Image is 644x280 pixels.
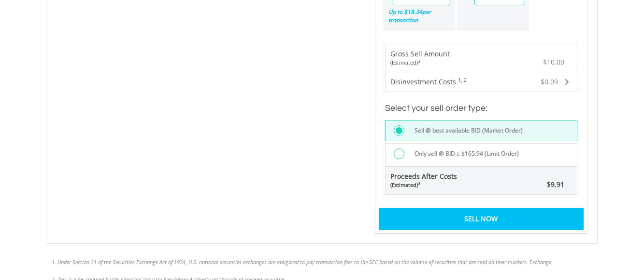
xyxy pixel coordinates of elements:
div: Up to $ per transaction [383,5,450,27]
label: Sell @ best available BID (Market Order) [409,125,523,136]
h3: Select your sell order type: [385,102,577,115]
label: Only sell @ BID ≥ $165.94 (Limit Order) [409,148,519,159]
span: $0.09 [541,77,558,86]
sup: 3 [418,180,420,186]
sup: 1, 2 [458,77,467,83]
div: Gross Sell Amount [390,49,450,67]
span: $10.00 [543,57,564,67]
div: (Estimated) [390,59,450,67]
div: Sell Now [379,208,584,230]
span: Disinvestment Costs [390,77,456,86]
span: $9.91 [547,180,564,189]
span: Proceeds After Costs [390,172,457,189]
sup: 3 [418,58,420,64]
li: 1. Under Section 31 of the Securities Exchange Act of 1934, U.S. national securities exchanges ar... [52,258,593,266]
span: 18.34 [408,8,423,16]
div: (Estimated) [390,181,457,189]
